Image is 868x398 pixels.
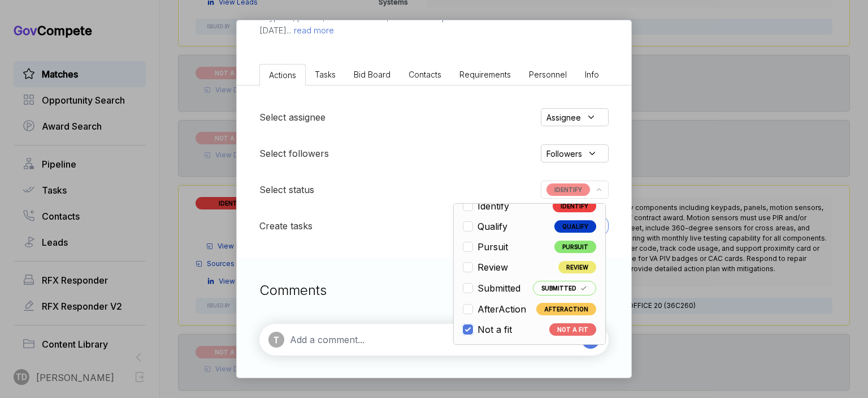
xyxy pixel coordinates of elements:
[259,110,325,124] h5: Select assignee
[558,261,596,273] span: REVIEW
[585,70,599,79] span: Info
[549,323,596,336] span: NOT A FIT
[259,219,313,233] h5: Create tasks
[274,334,279,346] span: T
[354,70,390,79] span: Bid Board
[478,281,520,295] span: Submitted
[554,241,596,253] span: PURSUIT
[292,25,334,36] span: read more
[546,183,590,196] span: IDENTIFY
[478,240,508,254] span: Pursuit
[529,70,567,79] span: Personnel
[478,323,512,336] span: Not a fit
[546,112,581,123] span: Assignee
[546,148,582,160] span: Followers
[536,303,596,315] span: AFTERACTION
[259,147,329,160] h5: Select followers
[478,302,526,316] span: AfterAction
[553,200,596,212] span: IDENTIFY
[259,183,314,196] h5: Select status
[259,280,609,301] h3: Comments
[478,199,509,213] span: Identify
[269,70,296,80] span: Actions
[554,220,596,233] span: QUALIFY
[478,220,507,233] span: Qualify
[315,70,336,79] span: Tasks
[459,70,511,79] span: Requirements
[409,70,441,79] span: Contacts
[533,281,596,296] span: SUBMITTED
[478,260,508,274] span: Review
